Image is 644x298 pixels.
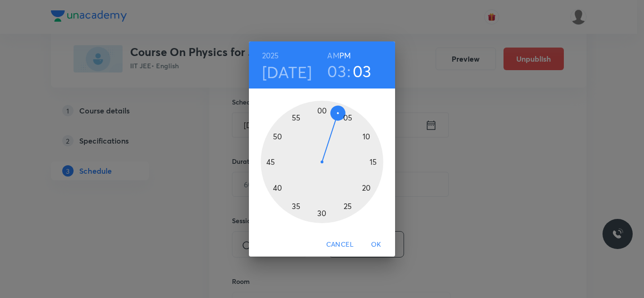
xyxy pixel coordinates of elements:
button: 03 [327,61,346,81]
button: 2025 [262,49,279,62]
span: Cancel [326,239,354,250]
span: OK [365,239,388,250]
button: AM [327,49,339,62]
button: [DATE] [262,62,312,82]
button: PM [339,49,351,62]
button: OK [361,236,391,253]
button: 03 [353,61,372,81]
h3: : [347,61,351,81]
button: Cancel [322,236,357,253]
